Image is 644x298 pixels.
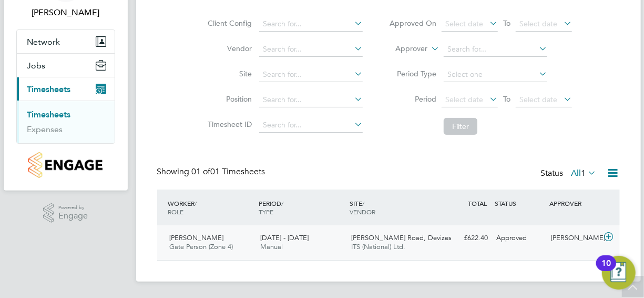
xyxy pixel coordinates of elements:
div: £622.40 [438,230,493,247]
a: Timesheets [27,110,71,120]
label: Vendor [205,44,252,53]
button: Network [17,30,115,53]
span: Select date [519,95,557,104]
label: Period [389,94,436,104]
label: Site [205,69,252,78]
label: Position [205,94,252,104]
span: 01 of [192,166,211,177]
input: Select one [444,67,547,82]
span: TYPE [259,207,273,216]
span: 1 [581,168,586,178]
span: Select date [519,19,557,28]
button: Timesheets [17,77,115,101]
label: Timesheet ID [205,120,252,129]
div: [PERSON_NAME] [547,230,601,247]
span: Select date [445,19,483,28]
span: ITS (National) Ltd. [351,242,405,251]
span: [PERSON_NAME] Road, Devizes [351,233,452,242]
label: Client Config [205,18,252,28]
span: To [500,16,514,30]
span: [DATE] - [DATE] [260,233,309,242]
a: Go to home page [16,152,115,178]
span: Powered by [58,203,88,212]
img: countryside-properties-logo-retina.png [28,152,103,178]
div: Approved [493,230,547,247]
span: Mark Vickers [16,6,115,19]
div: Showing [157,166,268,177]
span: / [362,199,364,207]
button: Jobs [17,54,115,77]
span: Gate Person (Zone 4) [170,242,233,251]
span: Select date [445,95,483,104]
span: Network [27,37,60,47]
span: ROLE [168,207,184,216]
span: / [195,199,197,207]
span: 01 Timesheets [192,166,265,177]
input: Search for... [259,118,363,133]
input: Search for... [259,17,363,32]
input: Search for... [444,42,547,57]
div: APPROVER [547,194,601,213]
span: TOTAL [468,199,487,207]
span: Jobs [27,61,46,71]
span: To [500,92,514,106]
input: Search for... [259,42,363,57]
a: Powered byEngage [43,203,88,223]
a: Expenses [27,124,63,134]
span: Timesheets [27,84,71,94]
div: Status [541,166,599,181]
input: Search for... [259,93,363,107]
div: Timesheets [17,101,115,143]
label: All [571,168,597,178]
div: WORKER [166,194,257,221]
span: VENDOR [350,207,375,216]
button: Filter [444,118,477,135]
div: SITE [347,194,438,221]
span: Manual [260,242,283,251]
input: Search for... [259,67,363,82]
div: PERIOD [256,194,347,221]
div: STATUS [493,194,547,213]
span: [PERSON_NAME] [170,233,224,242]
div: 10 [601,263,611,277]
span: / [281,199,283,207]
label: Period Type [389,69,436,78]
label: Approved On [389,18,436,28]
span: Engage [58,212,88,221]
button: Open Resource Center, 10 new notifications [602,256,636,290]
label: Approver [380,44,427,54]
